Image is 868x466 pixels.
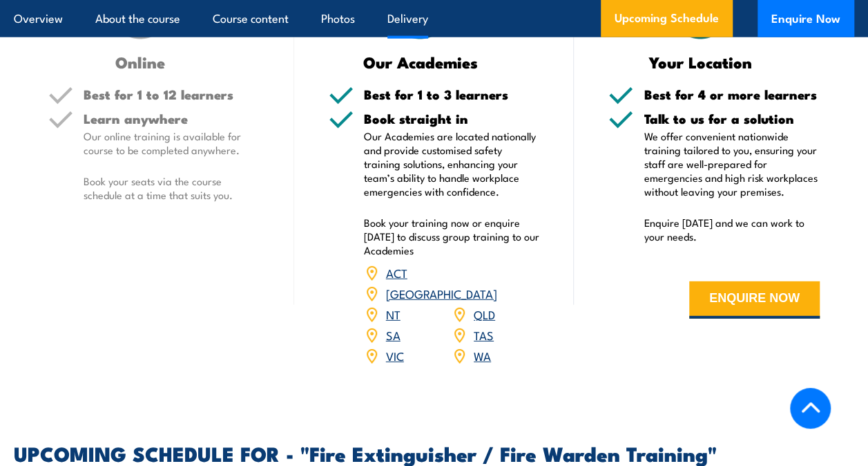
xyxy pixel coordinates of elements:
h5: Best for 4 or more learners [644,88,820,101]
p: We offer convenient nationwide training tailored to you, ensuring your staff are well-prepared fo... [644,129,820,198]
h3: Our Academies [329,54,512,70]
a: NT [386,306,401,322]
h5: Best for 1 to 12 learners [84,88,260,101]
h3: Your Location [608,54,792,70]
a: [GEOGRAPHIC_DATA] [386,285,497,301]
a: TAS [474,326,494,343]
h5: Book straight in [364,112,540,125]
h5: Talk to us for a solution [644,112,820,125]
a: WA [474,347,491,364]
h3: Online [48,54,232,70]
h5: Learn anywhere [84,112,260,125]
p: Enquire [DATE] and we can work to your needs. [644,216,820,243]
a: VIC [386,347,404,364]
h2: UPCOMING SCHEDULE FOR - "Fire Extinguisher / Fire Warden Training" [14,444,854,462]
a: QLD [474,306,495,322]
a: SA [386,326,401,343]
p: Book your training now or enquire [DATE] to discuss group training to our Academies [364,216,540,257]
button: ENQUIRE NOW [689,281,820,319]
p: Our online training is available for course to be completed anywhere. [84,129,260,157]
a: ACT [386,264,407,281]
p: Book your seats via the course schedule at a time that suits you. [84,174,260,202]
h5: Best for 1 to 3 learners [364,88,540,101]
p: Our Academies are located nationally and provide customised safety training solutions, enhancing ... [364,129,540,198]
